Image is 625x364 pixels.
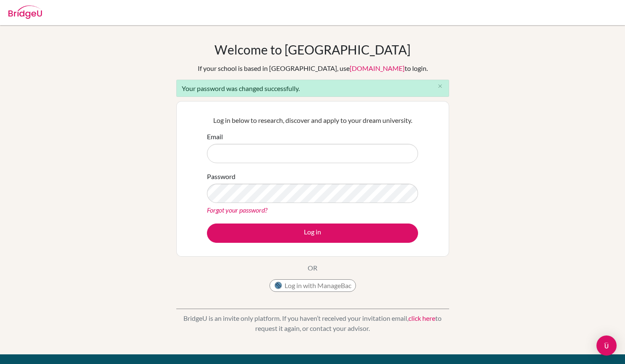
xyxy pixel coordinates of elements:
a: Forgot your password? [207,206,267,214]
p: Log in below to research, discover and apply to your dream university. [207,115,418,125]
a: click here [408,314,435,322]
label: Password [207,172,235,182]
p: OR [308,263,317,273]
button: Close [432,80,449,93]
img: Bridge-U [8,5,42,19]
h1: Welcome to [GEOGRAPHIC_DATA] [214,42,411,57]
p: BridgeU is an invite only platform. If you haven’t received your invitation email, to request it ... [176,313,449,333]
i: close [437,83,443,89]
div: If your school is based in [GEOGRAPHIC_DATA], use to login. [198,63,428,73]
label: Email [207,132,223,142]
div: Open Intercom Messenger [596,335,617,356]
a: [DOMAIN_NAME] [350,64,405,72]
button: Log in [207,224,418,243]
button: Log in with ManageBac [269,279,356,292]
div: Your password was changed successfully. [176,80,449,97]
